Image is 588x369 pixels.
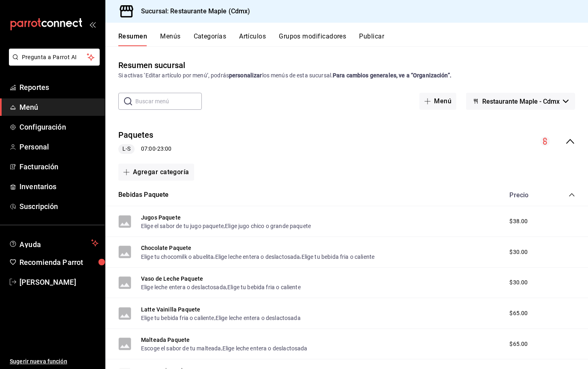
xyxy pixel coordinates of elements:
[141,344,221,352] button: Escoge el sabor de tu malteada
[359,32,384,46] button: Publicar
[19,238,88,248] span: Ayuda
[135,93,202,109] input: Buscar menú
[141,222,224,230] button: Elige el sabor de tu jugo paquete
[19,277,98,288] span: [PERSON_NAME]
[19,257,98,268] span: Recomienda Parrot
[466,93,575,110] button: Restaurante Maple - Cdmx
[118,32,147,46] button: Resumen
[105,123,588,160] div: collapse-menu-row
[141,344,308,352] div: ,
[10,357,98,366] span: Sugerir nueva función
[141,283,301,291] div: ,
[509,217,528,226] span: $38.00
[141,314,301,322] div: ,
[141,213,181,222] button: Jugos Paquete
[9,49,100,66] button: Pregunta a Parrot AI
[118,164,194,181] button: Agregar categoría
[118,190,169,200] button: Bebidas Paquete
[118,71,575,80] div: Si activas ‘Editar artículo por menú’, podrás los menús de esta sucursal.
[160,32,180,46] button: Menús
[19,122,98,132] span: Configuración
[118,129,154,141] button: Paquetes
[141,283,226,291] button: Elige leche entera o deslactosada
[19,181,98,192] span: Inventarios
[141,244,192,252] button: Chocolate Paquete
[301,253,375,261] button: Elige tu bebida fria o caliente
[141,252,374,260] div: , ,
[482,98,560,105] span: Restaurante Maple - Cdmx
[509,278,528,287] span: $30.00
[222,344,308,352] button: Elige leche entera o deslactosada
[569,192,575,198] button: collapse-category-row
[141,336,190,344] button: Malteada Paquete
[141,222,311,230] div: ,
[141,253,214,261] button: Elige tu chocomilk o abuelita
[19,161,98,172] span: Facturación
[215,253,300,261] button: Elige leche entera o deslactosada
[509,248,528,256] span: $30.00
[141,275,203,283] button: Vaso de Leche Paquete
[19,102,98,113] span: Menú
[216,314,301,322] button: Elige leche entera o deslactosada
[229,72,262,79] strong: personalizar
[239,32,266,46] button: Artículos
[419,93,456,110] button: Menú
[135,6,250,16] h3: Sucursal: Restaurante Maple (Cdmx)
[118,144,171,154] div: 07:00 - 23:00
[19,141,98,152] span: Personal
[141,314,214,322] button: Elige tu bebida fria o caliente
[279,32,346,46] button: Grupos modificadores
[333,72,451,79] strong: Para cambios generales, ve a “Organización”.
[119,145,134,153] span: L-S
[501,191,553,199] div: Precio
[22,53,87,62] span: Pregunta a Parrot AI
[227,283,301,291] button: Elige tu bebida fria o caliente
[89,21,96,28] button: open_drawer_menu
[509,340,528,348] span: $65.00
[225,222,311,230] button: Elige jugo chico o grande paquete
[6,59,100,67] a: Pregunta a Parrot AI
[509,309,528,318] span: $65.00
[194,32,227,46] button: Categorías
[141,305,200,314] button: Latte Vainilla Paquete
[19,82,98,93] span: Reportes
[118,32,588,46] div: navigation tabs
[118,59,185,71] div: Resumen sucursal
[19,201,98,212] span: Suscripción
